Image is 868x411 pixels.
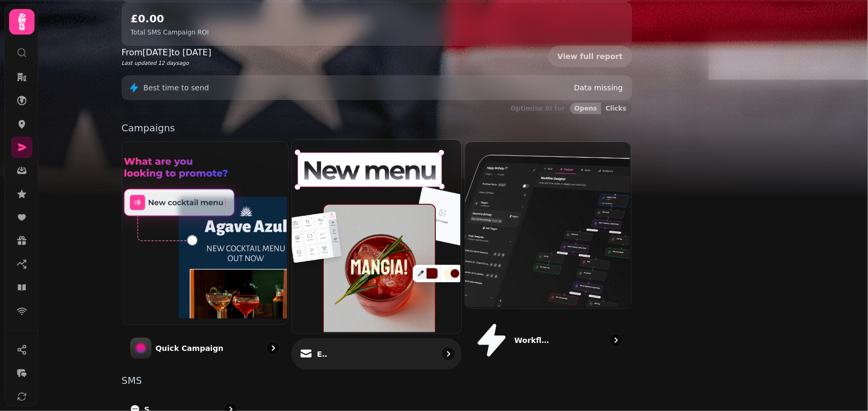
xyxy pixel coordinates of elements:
p: Email [317,348,327,359]
p: Workflows (beta) [515,335,550,346]
img: Quick Campaign [121,141,288,323]
p: Quick Campaign [156,343,224,354]
button: Clicks [601,103,631,114]
p: Optimise AI for [511,104,565,113]
p: Campaigns [122,123,632,133]
button: Opens [570,103,602,114]
a: Quick CampaignQuick Campaign [122,141,289,367]
p: SMS [122,376,632,385]
p: Last updated 12 days ago [122,59,212,67]
h2: £0.00 [131,11,209,26]
a: Workflows (beta)Workflows (beta) [465,141,632,367]
span: Opens [575,105,597,112]
span: Clicks [605,105,626,112]
a: View full report [549,46,632,67]
p: Data missing [574,82,623,93]
img: Email [291,139,460,332]
img: Workflows (beta) [464,141,630,307]
a: EmailEmail [291,139,462,370]
p: Best time to send [144,82,209,93]
p: From [DATE] to [DATE] [122,46,212,59]
p: Total SMS Campaign ROI [131,28,209,37]
svg: go to [268,343,279,354]
svg: go to [443,348,453,359]
svg: go to [611,335,621,346]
